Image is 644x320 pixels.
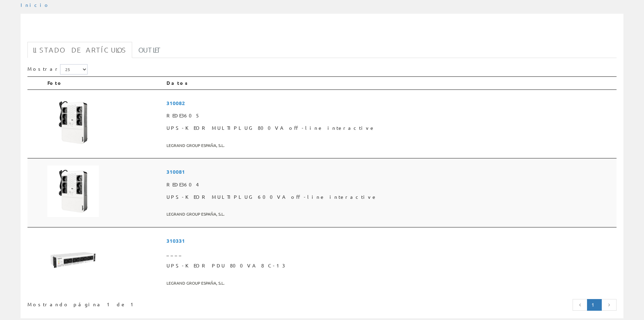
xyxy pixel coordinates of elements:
img: Foto artículo UPS-KEOR PDU 800VA 8 C-13 (150x150) [47,235,99,286]
span: UPS-KEOR MULTIPLUG 600VA off-line interactive [166,191,614,203]
div: Mostrando página 1 de 1 [27,298,267,308]
th: Foto [45,77,164,90]
img: Foto artículo UPS-KEOR MULTIPLUG 600VA off-line interactive (150x150) [47,165,99,217]
a: Página actual [587,299,602,311]
select: Mostrar [60,64,88,75]
label: Mostrar [27,64,88,75]
img: Foto artículo UPS-KEOR MULTIPLUG 800VA off-line interactive (150x150) [47,97,99,148]
th: Datos [164,77,617,90]
a: Página siguiente [601,299,617,311]
h1: ups [PERSON_NAME] [27,25,617,38]
a: Inicio [21,2,50,8]
span: 310331 [166,235,614,247]
span: LEGRAND GROUP ESPAÑA, S.L. [166,277,614,289]
span: REDE3605 [166,110,614,122]
a: Outlet [133,42,167,58]
span: LEGRAND GROUP ESPAÑA, S.L. [166,208,614,220]
span: UPS-KEOR PDU 800VA 8 C-13 [166,260,614,272]
span: REDE3604 [166,179,614,191]
span: UPS-KEOR MULTIPLUG 800VA off-line interactive [166,122,614,134]
a: Listado de artículos [27,42,132,58]
span: LEGRAND GROUP ESPAÑA, S.L. [166,140,614,151]
span: 310082 [166,97,614,110]
a: Página anterior [573,299,588,311]
span: 310081 [166,165,614,178]
span: ____ [166,247,614,260]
